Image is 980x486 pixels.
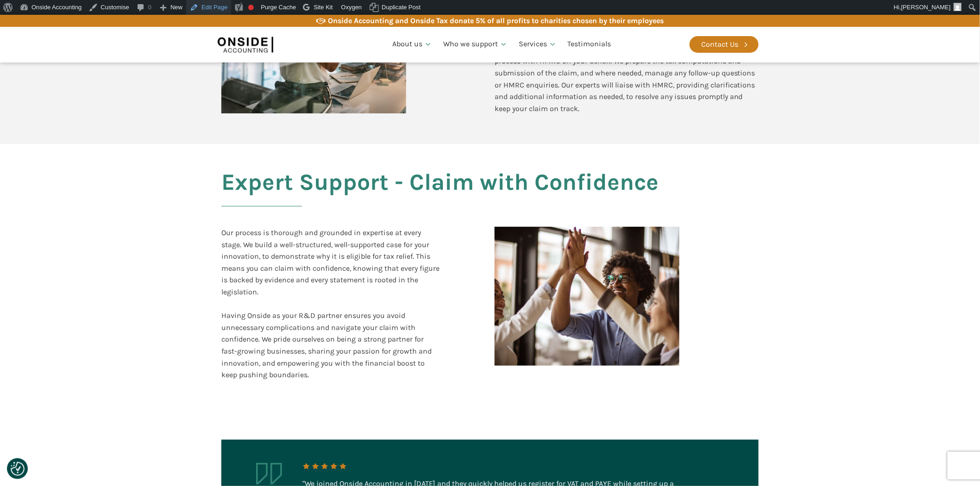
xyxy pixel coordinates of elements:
[901,4,951,11] span: [PERSON_NAME]
[11,462,25,476] button: Consent Preferences
[221,169,759,218] h2: Expert Support - Claim with Confidence
[513,29,562,60] a: Services
[562,29,617,60] a: Testimonials
[328,15,664,27] div: Onside Accounting and Onside Tax donate 5% of all profits to charities chosen by their employees
[438,29,513,60] a: Who we support
[221,227,440,381] div: Our process is thorough and grounded in expertise at every stage. We build a well-structured, wel...
[11,462,25,476] img: Revisit consent button
[701,38,738,50] div: Contact Us
[495,44,759,126] div: We handle the end-to-end claim process with HMRC on your behalf. We prepare the tax computations ...
[387,29,438,60] a: About us
[248,5,254,10] div: Focus keyphrase not set
[218,34,273,55] img: Onside Accounting
[314,4,333,11] span: Site Kit
[690,36,759,53] a: Contact Us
